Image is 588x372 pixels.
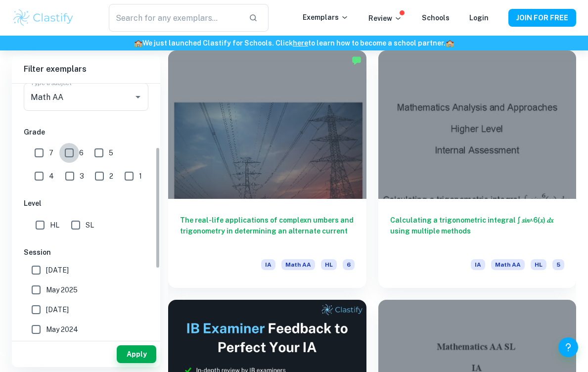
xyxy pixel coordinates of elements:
span: [DATE] [46,304,69,315]
a: Login [469,14,489,22]
a: Schools [422,14,450,22]
span: IA [471,259,485,270]
button: Open [131,90,145,104]
span: 7 [49,147,53,158]
h6: Level [24,198,148,209]
p: Review [368,13,402,24]
span: 5 [552,259,564,270]
h6: Session [24,247,148,258]
button: JOIN FOR FREE [508,9,576,27]
span: 5 [109,147,113,158]
img: Clastify logo [12,8,75,28]
span: May 2025 [46,284,78,295]
input: Search for any exemplars... [109,4,241,32]
button: Apply [117,345,156,363]
span: HL [321,259,337,270]
span: 4 [49,171,54,182]
img: Marked [352,55,362,65]
a: Calculating a trigonometric integral ∫ 𝑠𝑖𝑛^6(𝑥) 𝑑𝑥 using multiple methodsIAMath AAHL5 [378,50,577,288]
span: 6 [343,259,355,270]
h6: The real-life applications of complexn umbers and trigonometry in determining an alternate current [180,215,355,247]
span: Math AA [491,259,525,270]
button: Help and Feedback [558,337,578,357]
span: SL [86,220,94,231]
span: 3 [80,171,84,182]
span: HL [531,259,546,270]
span: 6 [79,147,84,158]
h6: Filter exemplars [12,55,160,83]
h6: Calculating a trigonometric integral ∫ 𝑠𝑖𝑛^6(𝑥) 𝑑𝑥 using multiple methods [390,215,565,247]
p: Exemplars [303,12,349,23]
a: here [293,39,308,47]
span: 🏫 [446,39,454,47]
span: Math AA [281,259,315,270]
span: 2 [109,171,113,182]
a: The real-life applications of complexn umbers and trigonometry in determining an alternate curren... [168,50,366,288]
h6: We just launched Clastify for Schools. Click to learn how to become a school partner. [2,38,586,48]
span: [DATE] [46,265,69,276]
h6: Grade [24,127,148,138]
span: 🏫 [134,39,142,47]
span: 1 [139,171,142,182]
span: IA [261,259,275,270]
span: May 2024 [46,324,78,335]
span: HL [50,220,59,231]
